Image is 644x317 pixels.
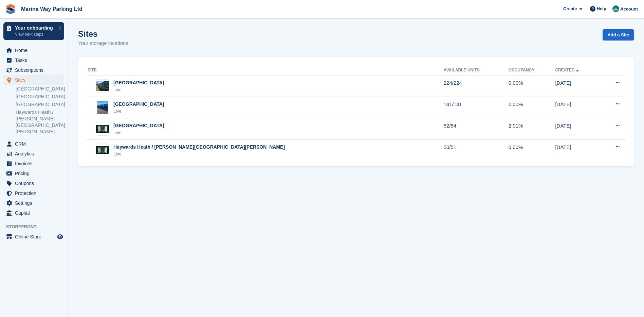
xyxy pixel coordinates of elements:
[620,6,638,13] span: Account
[113,122,164,129] div: [GEOGRAPHIC_DATA]
[113,79,164,86] div: [GEOGRAPHIC_DATA]
[3,22,64,40] a: Your onboarding View next steps
[86,65,444,76] th: Site
[15,46,56,55] span: Home
[612,5,619,12] img: Paul Lewis
[509,76,555,97] td: 0.00%
[3,159,64,168] a: menu
[113,101,164,108] div: [GEOGRAPHIC_DATA]
[113,129,164,136] div: Live
[555,68,580,72] a: Created
[15,169,56,178] span: Pricing
[96,125,109,133] img: Image of Newhaven site
[3,169,64,178] a: menu
[15,188,56,198] span: Protection
[3,149,64,158] a: menu
[563,5,577,12] span: Create
[444,65,509,76] th: Available Units
[15,232,56,241] span: Online Store
[3,46,64,55] a: menu
[15,198,56,208] span: Settings
[6,223,68,230] span: Storefront
[509,118,555,140] td: 2.01%
[15,179,56,188] span: Coupons
[97,101,108,114] img: Image of Peacehaven site
[16,101,64,108] a: [GEOGRAPHIC_DATA]
[444,118,509,140] td: 52/54
[3,55,64,65] a: menu
[15,208,56,218] span: Capital
[113,108,164,115] div: Live
[3,139,64,149] a: menu
[78,39,128,47] p: Your storage locations
[96,146,109,154] img: Image of Haywards Heath / Burgess Hill site
[3,75,64,85] a: menu
[15,149,56,158] span: Analytics
[3,232,64,241] a: menu
[3,188,64,198] a: menu
[15,26,55,30] p: Your onboarding
[16,109,64,135] a: Haywards Heath / [PERSON_NAME][GEOGRAPHIC_DATA][PERSON_NAME]
[15,139,56,149] span: CRM
[444,140,509,161] td: 50/51
[444,76,509,97] td: 224/224
[555,118,600,140] td: [DATE]
[113,144,285,151] div: Haywards Heath / [PERSON_NAME][GEOGRAPHIC_DATA][PERSON_NAME]
[3,179,64,188] a: menu
[15,31,55,37] p: View next steps
[603,29,634,40] a: Add a Site
[3,208,64,218] a: menu
[5,4,16,14] img: stora-icon-8386f47178a22dfd0bd8f6a31ec36ba5ce8667c1dd55bd0f319d3a0aa187defe.svg
[15,75,56,85] span: Sites
[509,65,555,76] th: Occupancy
[56,233,64,241] a: Preview store
[96,81,109,91] img: Image of Brighton site
[113,86,164,93] div: Live
[16,94,64,100] a: [GEOGRAPHIC_DATA]
[555,140,600,161] td: [DATE]
[15,159,56,168] span: Invoices
[15,65,56,75] span: Subscriptions
[555,97,600,118] td: [DATE]
[444,97,509,118] td: 141/141
[3,198,64,208] a: menu
[509,140,555,161] td: 0.00%
[78,29,128,38] h1: Sites
[15,55,56,65] span: Tasks
[18,3,85,15] a: Marina Way Parking Ltd
[113,151,285,157] div: Live
[3,65,64,75] a: menu
[597,5,606,12] span: Help
[555,76,600,97] td: [DATE]
[509,97,555,118] td: 0.00%
[16,86,64,92] a: [GEOGRAPHIC_DATA]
